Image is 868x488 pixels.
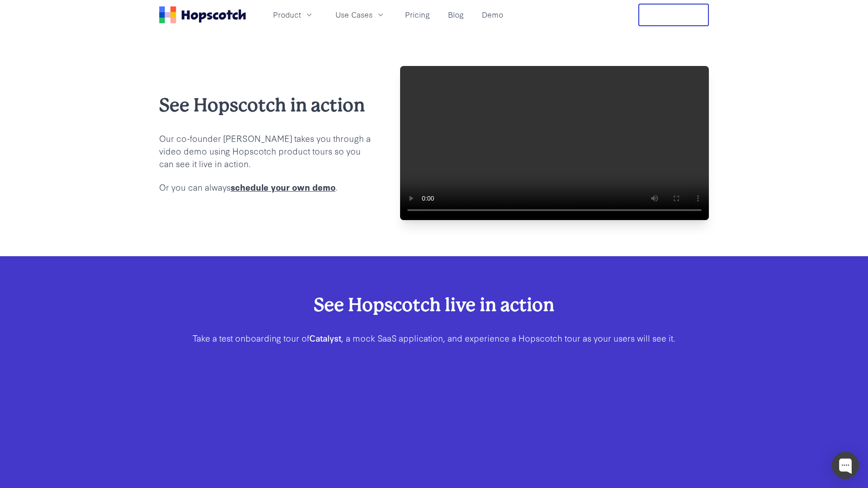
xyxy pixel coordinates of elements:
[268,7,319,22] button: Product
[335,9,373,20] span: Use Cases
[330,7,391,22] button: Use Cases
[401,7,434,22] a: Pricing
[478,7,507,22] a: Demo
[444,7,467,22] a: Blog
[638,4,709,26] button: Free Trial
[273,9,301,20] span: Product
[159,6,246,23] a: Home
